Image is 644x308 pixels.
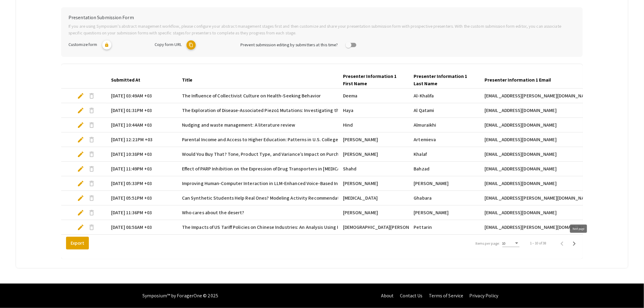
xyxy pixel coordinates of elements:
mat-cell: [EMAIL_ADDRESS][DOMAIN_NAME] [480,162,589,176]
mat-cell: [MEDICAL_DATA] [338,191,409,205]
a: Privacy Policy [470,292,499,299]
mat-cell: [PERSON_NAME] [338,176,409,191]
mat-cell: [EMAIL_ADDRESS][DOMAIN_NAME] [480,147,589,162]
mat-cell: [EMAIL_ADDRESS][DOMAIN_NAME] [480,176,589,191]
span: delete [88,165,95,173]
mat-cell: Hind [338,118,409,132]
span: edit [77,107,84,114]
div: Presenter Information 1 First Name [343,73,404,87]
mat-cell: [DATE] 03:49AM +03 [106,89,177,103]
span: delete [88,107,95,114]
div: Presenter Information 1 Last Name [414,73,475,87]
mat-cell: [EMAIL_ADDRESS][DOMAIN_NAME] [480,118,589,132]
mat-cell: Haya [338,103,409,118]
span: The Influence of Collectivist Culture on Health-Seeking Behavior [182,92,321,100]
mat-cell: Al Qatami [409,103,480,118]
span: Copy form URL [155,42,182,47]
mat-icon: lock [102,40,111,50]
span: edit [77,151,84,158]
mat-cell: [DEMOGRAPHIC_DATA][PERSON_NAME] [338,220,409,235]
mat-cell: Artemieva [409,132,480,147]
button: Next page [568,237,580,249]
a: About [381,292,394,299]
a: Terms of Service [429,292,464,299]
span: edit [77,209,84,216]
mat-cell: [DATE] 11:36PM +03 [106,205,177,220]
span: delete [88,194,95,202]
p: If you are using Symposium’s abstract management workflow, please configure your abstract managem... [68,23,576,36]
mat-cell: [EMAIL_ADDRESS][DOMAIN_NAME] [480,103,589,118]
mat-cell: [DATE] 05:33PM +03 [106,176,177,191]
span: delete [88,224,95,231]
button: Export [66,237,89,250]
mat-cell: [PERSON_NAME] [409,176,480,191]
div: Presenter Information 1 First Name [343,73,399,87]
span: Customize form [68,42,97,47]
div: Submitted At [111,76,140,84]
span: edit [77,121,84,129]
span: edit [77,92,84,100]
a: Contact Us [400,292,423,299]
mat-cell: [EMAIL_ADDRESS][PERSON_NAME][DOMAIN_NAME] [480,89,589,103]
div: Presenter Information 1 Last Name [414,73,470,87]
mat-cell: [EMAIL_ADDRESS][DOMAIN_NAME] [480,205,589,220]
span: The Exploration of Disease-Associated Piezo1 Mutations: Investigating the Impact of M2241R, R2482... [182,107,549,114]
span: edit [77,180,84,187]
mat-cell: [DATE] 10:38PM +03 [106,147,177,162]
mat-cell: [PERSON_NAME] [338,147,409,162]
span: Would You Buy That? Tone, Product Type, and Variance’s Impact on Purchase Intent [182,151,361,158]
span: edit [77,224,84,231]
span: The Impacts of US Tariff Policies on Chinese Industries: An Analysis Using Input-Output Tables [182,224,382,231]
mat-cell: [EMAIL_ADDRESS][DOMAIN_NAME] [480,132,589,147]
mat-cell: Al-Khalifa [409,89,480,103]
div: Presenter Information 1 Email [485,76,551,84]
div: 1 – 10 of 38 [530,240,546,246]
mat-cell: Pettarin [409,220,480,235]
span: delete [88,209,95,216]
span: 10 [502,241,506,246]
mat-cell: [EMAIL_ADDRESS][PERSON_NAME][DOMAIN_NAME] [480,220,589,235]
span: delete [88,151,95,158]
span: Parental Income and Access to Higher Education: Patterns in U.S. College Application and Attendance [182,136,400,143]
div: Presenter Information 1 Email [485,76,556,84]
mat-cell: [DATE] 11:49PM +03 [106,162,177,176]
div: Submitted At [111,76,146,84]
div: Symposium™ by ForagerOne © 2025 [142,284,218,308]
div: Next page [570,225,587,233]
mat-icon: copy URL [187,40,196,50]
mat-cell: [DATE] 10:44AM +03 [106,118,177,132]
mat-cell: [PERSON_NAME] [338,205,409,220]
iframe: Chat [5,281,26,303]
h6: Presentation Submission Form [68,15,576,20]
div: Items per page: [475,241,500,246]
mat-cell: Khalaf [409,147,480,162]
mat-cell: Bahzad [409,162,480,176]
span: Prevent submission editing by submitters at this time? [240,42,338,47]
span: Nudging and waste management: A literature review [182,121,296,129]
mat-cell: Shahd [338,162,409,176]
mat-cell: Ghabara [409,191,480,205]
mat-select: Items per page: [502,241,520,246]
span: delete [88,92,95,100]
span: edit [77,165,84,173]
span: Who cares about the desert? [182,209,244,216]
mat-cell: [DATE] 08:58AM +03 [106,220,177,235]
div: Title [182,76,192,84]
span: edit [77,194,84,202]
span: edit [77,136,84,143]
span: Can Synthetic Students Help Real Ones? Modeling Activity Recommendations from AI-Generated Resumes [182,194,409,202]
div: Title [182,76,198,84]
span: delete [88,136,95,143]
mat-cell: [EMAIL_ADDRESS][PERSON_NAME][DOMAIN_NAME] [480,191,589,205]
span: delete [88,180,95,187]
mat-cell: [DATE] 05:51PM +03 [106,191,177,205]
mat-cell: Almuraikhi [409,118,480,132]
span: Improving Human-Computer Interaction in LLM-Enhanced Voice-Based Indoor Turn-by-Turn Navigation S... [182,180,557,187]
span: delete [88,121,95,129]
mat-cell: [DATE] 12:21PM +03 [106,132,177,147]
mat-cell: [PERSON_NAME] [338,132,409,147]
button: Previous page [556,237,568,249]
mat-cell: [DATE] 01:31PM +03 [106,103,177,118]
mat-cell: [PERSON_NAME] [409,205,480,220]
span: Effect of PARP Inhibition on the Expression of Drug Transporters in [MEDICAL_DATA] Cell Lines [182,165,379,173]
